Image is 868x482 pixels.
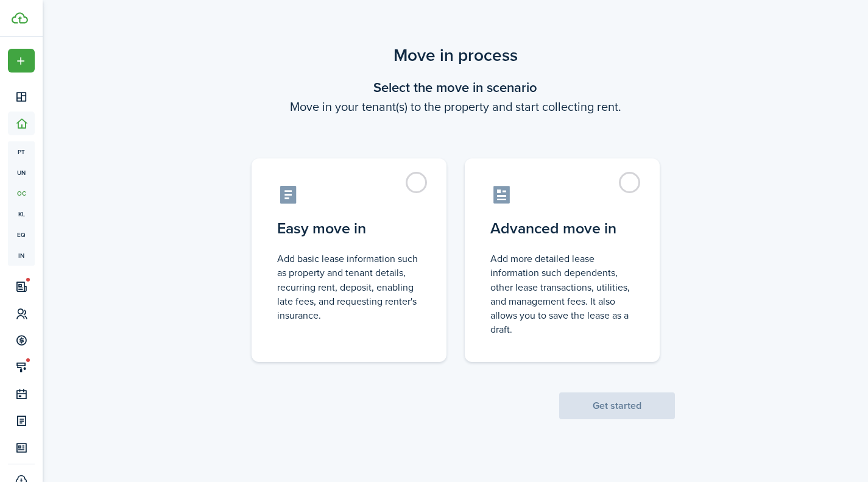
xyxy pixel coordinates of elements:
[8,183,35,204] a: oc
[490,252,634,336] control-radio-card-description: Add more detailed lease information such dependents, other lease transactions, utilities, and man...
[236,97,675,116] wizard-step-header-description: Move in your tenant(s) to the property and start collecting rent.
[277,252,421,322] control-radio-card-description: Add basic lease information such as property and tenant details, recurring rent, deposit, enablin...
[236,77,675,97] wizard-step-header-title: Select the move in scenario
[277,218,421,239] control-radio-card-title: Easy move in
[490,218,634,239] control-radio-card-title: Advanced move in
[8,245,35,266] a: in
[8,204,35,224] a: kl
[12,12,28,24] img: TenantCloud
[236,43,675,68] scenario-title: Move in process
[8,141,35,162] a: pt
[8,162,35,183] a: un
[8,49,35,73] button: Open menu
[8,224,35,245] a: eq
